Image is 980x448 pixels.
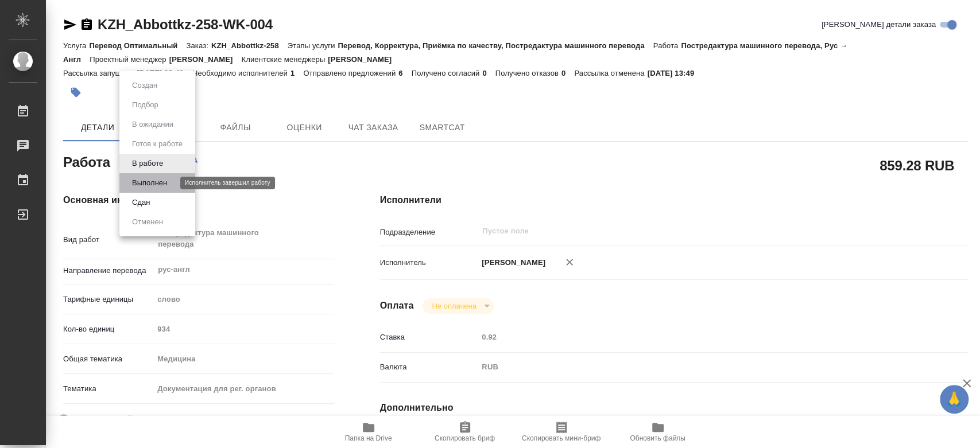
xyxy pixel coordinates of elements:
button: Готов к работе [129,138,186,150]
button: В работе [129,157,166,170]
button: Создан [129,79,161,92]
button: Выполнен [129,177,171,189]
button: Подбор [129,99,162,111]
button: Сдан [129,196,153,209]
button: В ожидании [129,118,177,131]
button: Отменен [129,216,166,228]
